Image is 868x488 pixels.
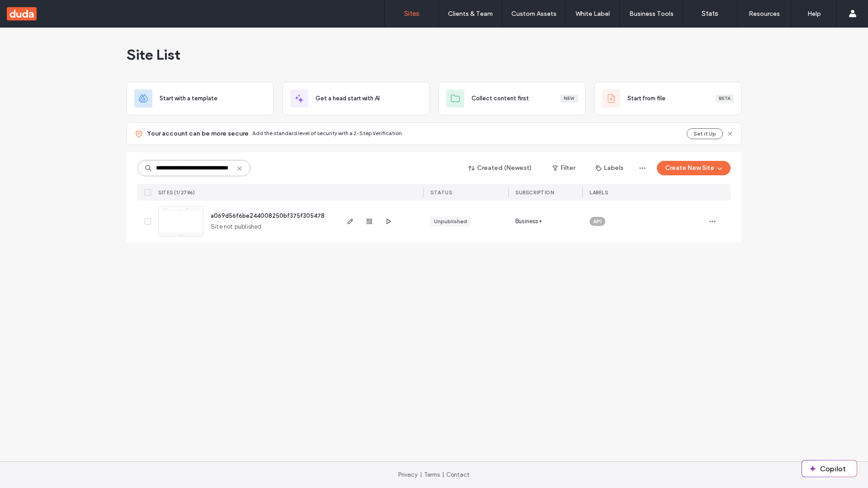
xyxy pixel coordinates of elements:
label: White Label [576,10,610,18]
label: Sites [404,9,420,18]
button: Set it Up [687,128,723,139]
span: STATUS [430,189,452,196]
label: Stats [702,9,718,18]
span: SITES (1/2786) [158,189,195,196]
span: Start with a template [160,94,217,103]
span: | [442,471,444,478]
label: Resources [749,10,780,18]
button: Filter [543,161,584,175]
label: Help [807,10,821,18]
button: Copilot [802,460,857,477]
span: Your account can be more secure [147,129,249,138]
a: Privacy [398,471,418,478]
span: Get a head start with AI [316,94,380,103]
a: Contact [446,471,470,478]
div: Collect content firstNew [439,82,585,115]
div: Start from fileBeta [594,82,741,115]
a: Terms [424,471,440,478]
span: Start from file [627,94,665,103]
button: Created (Newest) [461,161,540,175]
button: Labels [588,161,632,175]
span: API [593,217,602,225]
label: Custom Assets [511,10,557,18]
div: Unpublished [434,217,467,225]
div: Start with a template [127,82,274,115]
span: Site List [127,46,180,64]
div: Beta [715,94,734,103]
span: LABELS [590,189,608,196]
label: Clients & Team [448,10,493,18]
span: Business+ [515,217,542,226]
span: Site not published [211,222,262,231]
span: Collect content first [472,94,529,103]
a: a069d56f6be244008250bf375f305478 [211,212,325,219]
span: SUBSCRIPTION [515,189,554,196]
span: Add the standard level of security with a 2-Step Verification. [252,130,403,136]
div: New [560,94,578,103]
span: | [420,471,422,478]
button: Create New Site [657,161,731,175]
div: Get a head start with AI [283,82,429,115]
label: Business Tools [629,10,674,18]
